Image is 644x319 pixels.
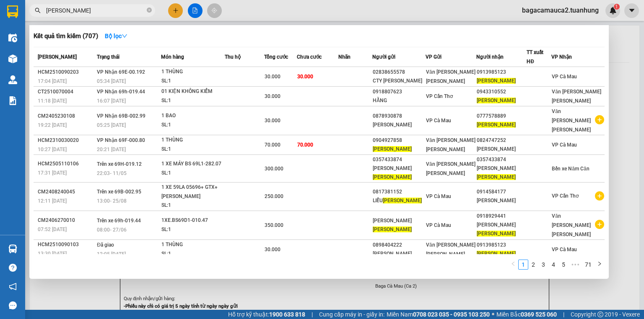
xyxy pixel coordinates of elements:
[539,260,548,269] a: 3
[538,260,548,270] li: 3
[97,69,145,75] span: VP Nhận 69E-00.192
[552,247,577,252] span: VP Cà Mau
[569,260,582,270] span: •••
[34,32,98,41] h3: Kết quả tìm kiếm ( 707 )
[552,108,591,133] span: Văn [PERSON_NAME] [PERSON_NAME]
[8,75,17,84] img: warehouse-icon
[105,33,127,39] strong: Bộ lọc
[477,68,527,77] div: 0913985123
[373,250,425,258] div: [PERSON_NAME]
[161,121,224,130] div: SL: 1
[373,136,425,145] div: 0904927858
[161,145,224,154] div: SL: 1
[477,231,516,237] span: [PERSON_NAME]
[38,78,67,84] span: 17:04 [DATE]
[48,31,55,37] span: phone
[4,29,160,39] li: 02839.63.63.63
[551,54,572,60] span: VP Nhận
[7,5,18,18] img: logo-vxr
[519,260,528,269] a: 1
[426,54,441,60] span: VP Gửi
[147,8,152,13] span: close-circle
[477,188,527,196] div: 0914584177
[477,87,527,96] div: 0943310552
[297,54,322,60] span: Chưa cước
[595,260,605,270] button: right
[38,251,67,257] span: 13:30 [DATE]
[9,264,17,272] span: question-circle
[477,174,516,180] span: [PERSON_NAME]
[558,260,569,270] li: 5
[161,67,224,77] div: 1 THÙNG
[98,29,134,43] button: Bộ lọcdown
[38,240,94,249] div: HCM2510090103
[265,222,283,228] span: 350.000
[161,216,224,225] div: 1XE.BS69D1-010.47
[477,98,516,103] span: [PERSON_NAME]
[552,89,601,104] span: Văn [PERSON_NAME] [PERSON_NAME]
[477,112,527,121] div: 0777578889
[8,96,17,105] img: solution-icon
[8,33,17,42] img: warehouse-icon
[426,137,475,152] span: Văn [PERSON_NAME] [PERSON_NAME]
[508,260,518,270] li: Previous Page
[582,260,594,269] a: 71
[97,189,141,195] span: Trên xe 69B-002.95
[569,260,582,270] li: Next 5 Pages
[552,213,591,237] span: Văn [PERSON_NAME] [PERSON_NAME]
[97,251,126,257] span: 12:05 [DATE]
[373,68,425,77] div: 02838655578
[161,169,224,178] div: SL: 1
[97,78,126,84] span: 05:34 [DATE]
[97,218,141,224] span: Trên xe 69h-019.44
[97,113,145,119] span: VP Nhận 69B-002.99
[373,196,425,205] div: LIỄU
[97,242,114,248] span: Đã giao
[477,251,516,257] span: [PERSON_NAME]
[548,260,558,270] li: 4
[48,20,55,27] span: environment
[476,54,504,60] span: Người nhận
[595,260,605,270] li: Next Page
[477,122,516,128] span: [PERSON_NAME]
[426,69,475,84] span: Văn [PERSON_NAME] [PERSON_NAME]
[38,147,67,152] span: 10:27 [DATE]
[38,54,77,60] span: [PERSON_NAME]
[373,164,425,182] div: [PERSON_NAME]
[97,98,126,104] span: 16:07 [DATE]
[426,118,451,123] span: VP Cà Mau
[264,54,288,60] span: Tổng cước
[97,137,145,143] span: VP Nhận 69F-000.80
[38,136,94,145] div: HCM2310030020
[552,166,589,172] span: Bến xe Năm Căn
[477,78,516,84] span: [PERSON_NAME]
[383,198,422,203] span: [PERSON_NAME]
[225,54,241,60] span: Thu hộ
[265,142,280,148] span: 70.000
[8,54,17,63] img: warehouse-icon
[297,74,313,80] span: 30.000
[373,112,425,121] div: 0878930878
[161,225,224,234] div: SL: 1
[477,212,527,221] div: 0918929441
[265,74,280,80] span: 30.000
[426,242,475,257] span: Văn [PERSON_NAME] [PERSON_NAME]
[161,87,224,96] div: 01 KIỆN KHÔNG KIỂM
[595,191,604,201] span: plus-circle
[161,183,224,201] div: 1 XE 59LA 05696+ GTX+ [PERSON_NAME]
[38,159,94,168] div: HCM2505110106
[97,170,127,176] span: 22:03 - 11/05
[9,301,17,309] span: message
[38,226,67,232] span: 07:52 [DATE]
[161,240,224,250] div: 1 THÙNG
[48,5,119,16] b: [PERSON_NAME]
[97,89,145,95] span: VP Nhận 69h-019.44
[38,112,94,121] div: CM2405230108
[477,136,527,145] div: 0824747252
[38,122,67,128] span: 19:22 [DATE]
[527,49,543,64] span: TT xuất HĐ
[38,68,94,77] div: HCM2510090203
[147,7,152,15] span: close-circle
[477,221,527,238] div: [PERSON_NAME]
[373,188,425,196] div: 0817381152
